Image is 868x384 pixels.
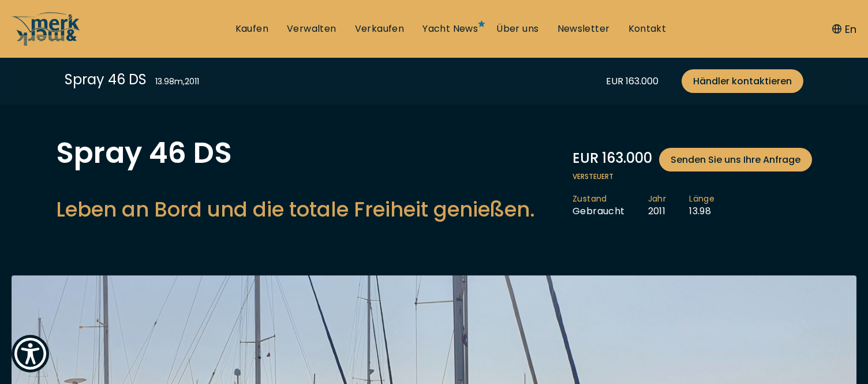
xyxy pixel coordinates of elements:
a: Verwalten [287,23,336,35]
div: EUR 163.000 [573,148,812,172]
span: Versteuert [573,172,812,182]
h1: Spray 46 DS [56,139,535,167]
a: Kaufen [235,23,268,35]
a: Newsletter [558,23,610,35]
div: 13.98 m , 2011 [155,76,199,88]
a: Kontakt [628,23,667,35]
li: 2011 [648,193,690,218]
span: Senden Sie uns Ihre Anfrage [671,152,800,167]
a: Yacht News [422,23,478,35]
button: En [832,21,856,37]
h2: Leben an Bord und die totale Freiheit genießen. [56,195,535,223]
li: Gebraucht [573,193,648,218]
span: Jahr [648,193,667,205]
div: EUR 163.000 [606,74,659,88]
a: Verkaufen [355,23,405,35]
button: Show Accessibility Preferences [12,335,49,372]
span: Länge [689,193,714,205]
span: Zustand [573,193,625,205]
a: Händler kontaktieren [682,69,803,93]
span: Händler kontaktieren [693,74,792,88]
li: 13.98 [689,193,738,218]
a: Senden Sie uns Ihre Anfrage [659,148,812,172]
a: Über uns [496,23,538,35]
div: Spray 46 DS [65,69,147,90]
